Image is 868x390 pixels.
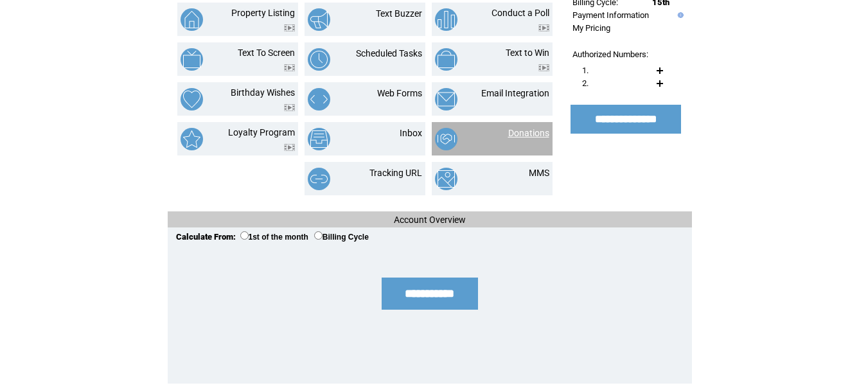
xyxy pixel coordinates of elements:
img: video.png [538,64,549,71]
img: video.png [284,64,295,71]
img: email-integration.png [435,88,457,111]
img: property-listing.png [181,8,203,31]
span: 2. [582,78,589,88]
span: Account Overview [394,215,466,225]
a: My Pricing [572,23,610,33]
img: video.png [538,24,549,31]
img: scheduled-tasks.png [308,48,330,71]
img: donations.png [435,128,457,150]
input: 1st of the month [240,231,249,240]
a: Text to Win [506,48,549,58]
img: loyalty-program.png [181,128,203,150]
img: text-to-win.png [435,48,457,71]
a: Property Listing [231,8,295,18]
a: Email Integration [481,88,549,98]
img: web-forms.png [308,88,330,111]
img: video.png [284,24,295,31]
a: Scheduled Tasks [356,48,422,58]
a: Payment Information [572,10,649,20]
a: MMS [529,168,549,178]
a: Loyalty Program [228,127,295,137]
label: Billing Cycle [314,233,369,242]
input: Billing Cycle [314,231,323,240]
img: text-buzzer.png [308,8,330,31]
span: Authorized Numbers: [572,49,648,59]
img: tracking-url.png [308,168,330,190]
a: Donations [508,128,549,138]
img: birthday-wishes.png [181,88,203,111]
a: Inbox [400,128,422,138]
a: Birthday Wishes [231,87,295,98]
img: inbox.png [308,128,330,150]
a: Text To Screen [238,48,295,58]
img: video.png [284,144,295,151]
span: 1. [582,66,589,75]
a: Tracking URL [369,168,422,178]
a: Text Buzzer [376,8,422,19]
img: conduct-a-poll.png [435,8,457,31]
a: Web Forms [377,88,422,98]
img: mms.png [435,168,457,190]
img: text-to-screen.png [181,48,203,71]
img: video.png [284,104,295,111]
label: 1st of the month [240,233,308,242]
span: Calculate From: [176,232,236,242]
img: help.gif [675,12,684,18]
a: Conduct a Poll [492,8,549,18]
